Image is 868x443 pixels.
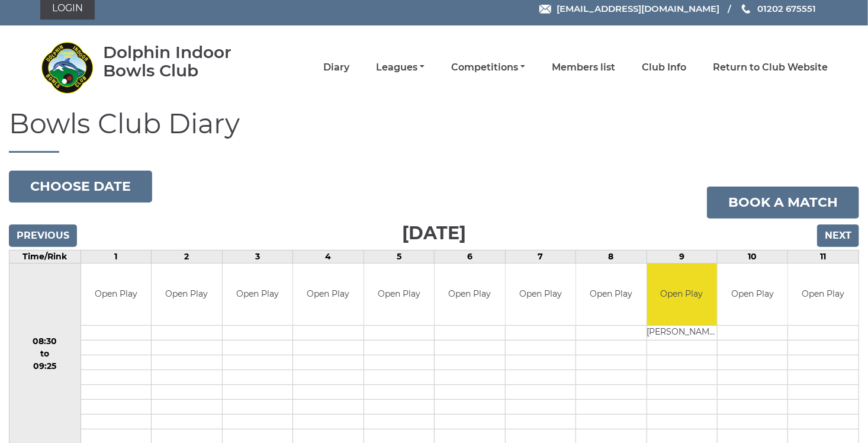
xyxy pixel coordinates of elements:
td: Open Play [576,264,646,326]
a: Email [EMAIL_ADDRESS][DOMAIN_NAME] [539,2,719,15]
div: Dolphin Indoor Bowls Club [103,43,266,80]
img: Email [539,5,551,14]
span: [EMAIL_ADDRESS][DOMAIN_NAME] [557,3,719,14]
button: Choose date [9,171,152,203]
img: Dolphin Indoor Bowls Club [40,41,94,94]
td: 1 [81,250,151,263]
a: Diary [323,61,349,74]
a: Return to Club Website [713,61,828,74]
td: Open Play [364,264,434,326]
td: Open Play [223,264,292,326]
a: Competitions [451,61,525,74]
td: Open Play [435,264,504,326]
td: 3 [222,250,292,263]
td: 11 [788,250,859,263]
a: Members list [552,61,615,74]
td: 6 [435,250,505,263]
td: Time/Rink [9,250,81,263]
td: 5 [364,250,434,263]
td: Open Play [718,264,787,326]
td: 10 [718,250,788,263]
a: Phone us 01202 675551 [740,2,816,15]
a: Book a match [707,187,859,219]
img: Phone us [742,4,750,14]
td: 9 [647,250,717,263]
td: 4 [293,250,364,263]
h1: Bowls Club Diary [9,109,859,153]
td: Open Play [81,264,151,326]
td: [PERSON_NAME] [647,326,717,341]
input: Next [817,224,859,247]
td: 8 [576,250,647,263]
td: 2 [152,250,222,263]
a: Leagues [376,61,425,74]
td: Open Play [506,264,576,326]
td: Open Play [788,264,859,326]
td: Open Play [647,264,717,326]
td: 7 [505,250,576,263]
a: Club Info [642,61,686,74]
td: Open Play [152,264,221,326]
span: 01202 675551 [757,3,816,14]
td: Open Play [293,264,363,326]
input: Previous [9,224,77,247]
